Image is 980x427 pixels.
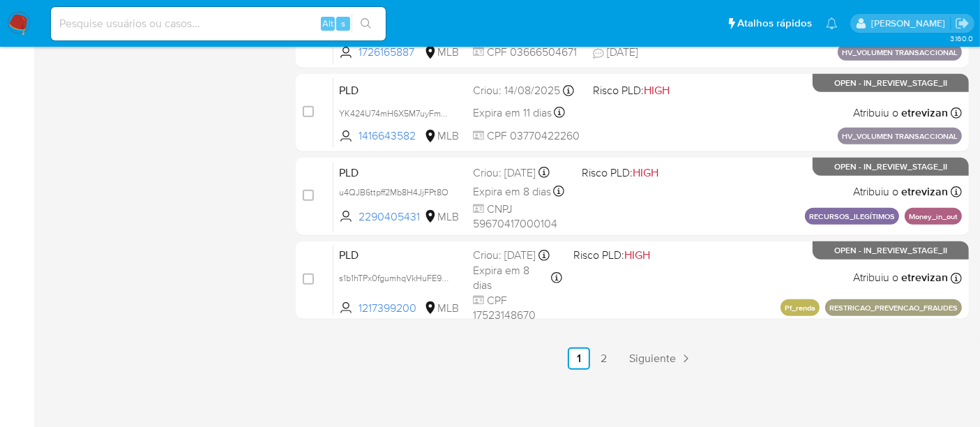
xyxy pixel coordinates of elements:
button: search-icon [352,14,380,33]
span: Atalhos rápidos [737,16,812,31]
p: erico.trevizan@mercadopago.com.br [871,17,950,30]
input: Pesquise usuários ou casos... [51,15,386,33]
a: Notificações [826,17,838,29]
a: Sair [955,16,970,31]
span: s [341,17,345,30]
span: Alt [322,17,333,30]
span: 3.160.0 [950,33,973,44]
